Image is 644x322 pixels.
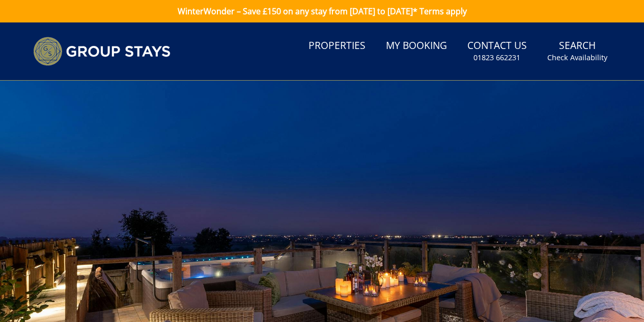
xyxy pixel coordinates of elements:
a: Properties [304,35,370,58]
a: My Booking [382,35,451,58]
small: Check Availability [547,53,607,63]
small: 01823 662231 [473,53,520,63]
a: SearchCheck Availability [543,35,611,68]
img: Group Stays [33,37,171,66]
a: Contact Us01823 662231 [463,35,531,68]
